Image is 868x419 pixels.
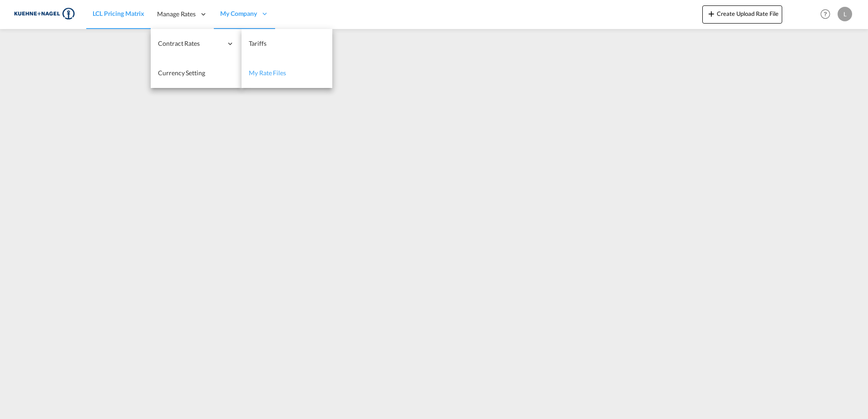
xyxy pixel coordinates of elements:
[702,5,782,24] button: icon-plus 400-fgCreate Upload Rate File
[242,58,332,88] a: My Rate Files
[151,29,242,58] div: Contract Rates
[838,7,852,21] div: L
[93,10,144,17] span: LCL Pricing Matrix
[249,69,286,77] span: My Rate Files
[158,69,205,77] span: Currency Setting
[14,4,75,24] img: 36441310f41511efafde313da40ec4a4.png
[220,9,257,18] span: My Company
[706,8,717,19] md-icon: icon-plus 400-fg
[249,39,266,47] span: Tariffs
[157,10,196,19] span: Manage Rates
[158,39,222,48] span: Contract Rates
[818,6,833,22] span: Help
[242,29,332,58] a: Tariffs
[151,58,242,88] a: Currency Setting
[818,6,838,23] div: Help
